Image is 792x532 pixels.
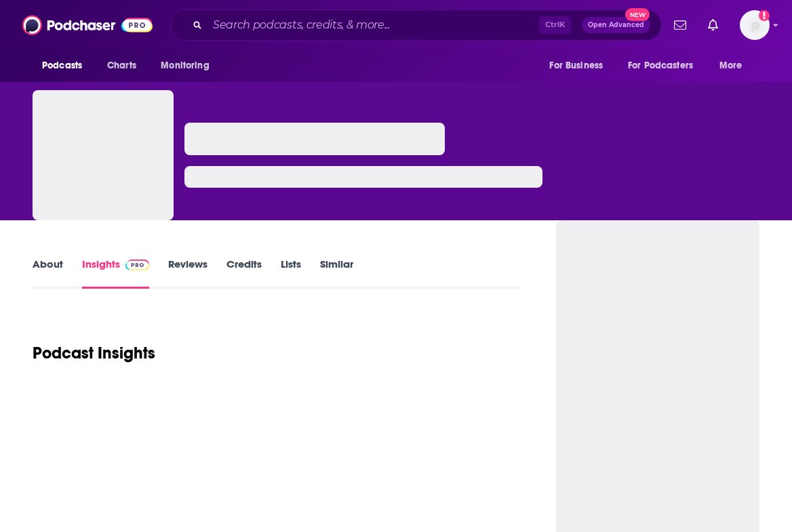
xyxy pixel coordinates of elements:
button: open menu [540,53,620,79]
span: New [625,8,650,21]
a: InsightsPodchaser Pro [82,258,149,289]
a: Reviews [168,258,207,289]
img: Podchaser - Follow, Share and Rate Podcasts [22,12,153,38]
input: Search podcasts, credits, & more... [207,14,539,36]
button: Show profile menu [740,10,770,40]
a: Similar [320,258,353,289]
button: open menu [151,53,226,79]
span: Charts [107,56,136,75]
img: User Profile [740,10,770,40]
span: Monitoring [161,56,209,75]
button: open menu [619,53,713,79]
span: Podcasts [42,56,82,75]
h1: Podcast Insights [33,343,155,363]
span: Logged in as mresewehr [740,10,770,40]
span: For Business [549,56,603,75]
a: Charts [98,53,144,79]
svg: Add a profile image [759,10,770,21]
a: About [33,258,63,289]
a: Show notifications dropdown [702,14,724,37]
span: For Podcasters [628,56,693,75]
span: Ctrl K [539,16,571,34]
span: Open Advanced [588,22,644,28]
button: open menu [33,53,100,79]
a: Show notifications dropdown [669,14,692,37]
a: Credits [226,258,262,289]
div: Search podcasts, credits, & more... [170,9,662,41]
span: More [719,56,742,75]
button: open menu [710,53,759,79]
button: Open AdvancedNew [582,17,650,33]
a: Lists [281,258,301,289]
img: Podchaser Pro [125,260,149,270]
